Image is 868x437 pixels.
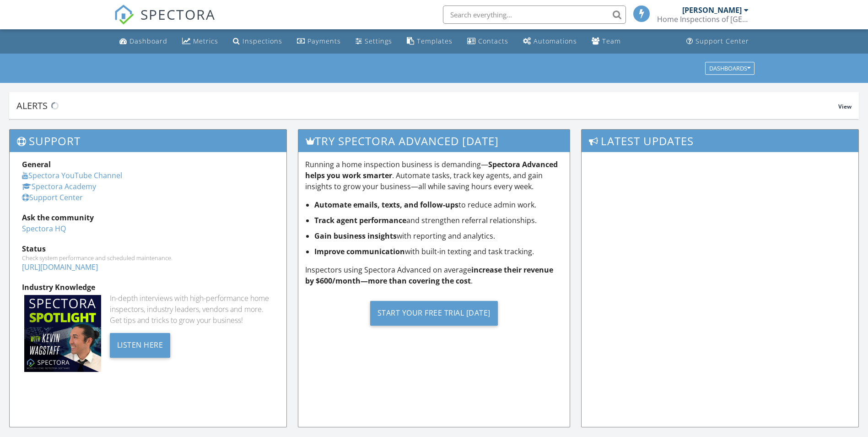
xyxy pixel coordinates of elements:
[24,295,101,372] img: Spectoraspolightmain
[140,5,216,24] span: SPECTORA
[314,215,563,226] li: and strengthen referral relationships.
[16,99,838,112] div: Alerts
[110,293,274,326] div: In-depth interviews with high-performance home inspectors, industry leaders, vendors and more. Ge...
[588,33,625,50] a: Team
[22,159,51,169] strong: General
[178,33,222,50] a: Metrics
[114,5,134,25] img: The Best Home Inspection Software - Spectora
[22,254,274,262] div: Check system performance and scheduled maintenance.
[314,246,563,257] li: with built-in texting and task tracking.
[10,130,286,152] h3: Support
[22,224,66,234] a: Spectora HQ
[519,33,581,50] a: Automations (Basic)
[22,170,122,180] a: Spectora YouTube Channel
[307,37,341,45] div: Payments
[243,37,282,45] div: Inspections
[305,159,563,192] p: Running a home inspection business is demanding— . Automate tasks, track key agents, and gain ins...
[22,282,274,293] div: Industry Knowledge
[709,65,750,71] div: Dashboards
[22,262,98,272] a: [URL][DOMAIN_NAME]
[305,264,563,286] p: Inspectors using Spectora Advanced on average .
[352,33,396,50] a: Settings
[464,33,512,50] a: Contacts
[22,212,274,223] div: Ask the community
[229,33,286,50] a: Inspections
[298,130,570,152] h3: Try spectora advanced [DATE]
[582,130,858,152] h3: Latest Updates
[22,243,274,254] div: Status
[370,301,498,326] div: Start Your Free Trial [DATE]
[682,5,742,15] div: [PERSON_NAME]
[602,37,621,45] div: Team
[110,333,171,358] div: Listen Here
[695,37,749,45] div: Support Center
[365,37,392,45] div: Settings
[705,62,755,75] button: Dashboards
[22,192,83,202] a: Support Center
[657,15,749,24] div: Home Inspections of Southeast FL, Inc.
[838,103,852,110] span: View
[314,231,397,241] strong: Gain business insights
[403,33,456,50] a: Templates
[110,339,171,350] a: Listen Here
[683,33,753,50] a: Support Center
[116,33,171,50] a: Dashboard
[305,294,563,333] a: Start Your Free Trial [DATE]
[478,37,508,45] div: Contacts
[534,37,577,45] div: Automations
[314,200,458,210] strong: Automate emails, texts, and follow-ups
[314,199,563,210] li: to reduce admin work.
[129,37,167,45] div: Dashboard
[443,5,626,24] input: Search everything...
[193,37,218,45] div: Metrics
[22,181,96,191] a: Spectora Academy
[305,159,558,180] strong: Spectora Advanced helps you work smarter
[314,215,406,225] strong: Track agent performance
[417,37,453,45] div: Templates
[293,33,345,50] a: Payments
[314,246,405,257] strong: Improve communication
[114,12,216,32] a: SPECTORA
[314,230,563,241] li: with reporting and analytics.
[305,265,553,286] strong: increase their revenue by $600/month—more than covering the cost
